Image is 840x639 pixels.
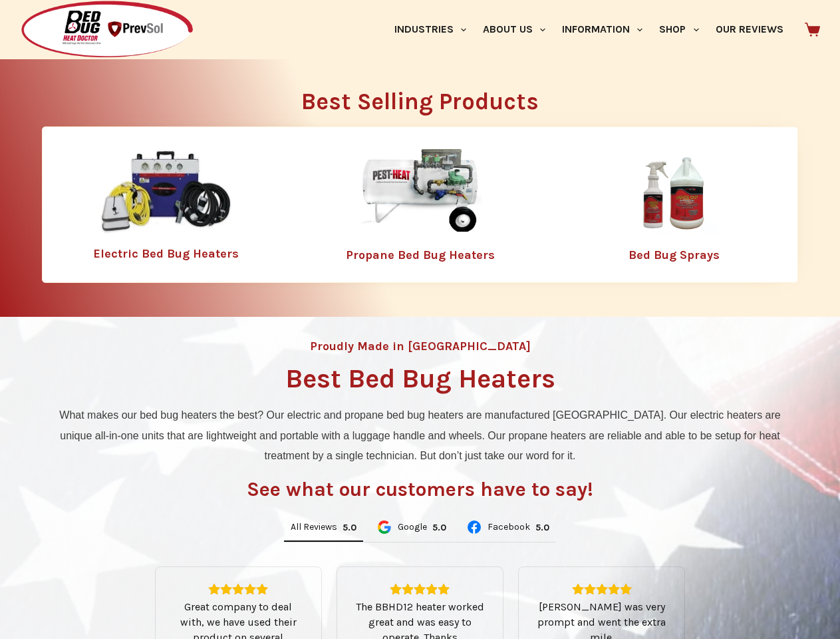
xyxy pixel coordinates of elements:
[488,523,530,532] span: Facebook
[535,583,668,595] div: Rating: 5.0 out of 5
[535,522,549,533] div: Rating: 5.0 out of 5
[291,523,337,532] span: All Reviews
[310,340,531,352] h4: Proudly Made in [GEOGRAPHIC_DATA]
[432,522,446,533] div: Rating: 5.0 out of 5
[247,479,593,499] h3: See what our customers have to say!
[11,5,51,45] button: Open LiveChat chat widget
[346,248,495,262] a: Propane Bed Bug Heaters
[353,583,487,595] div: Rating: 5.0 out of 5
[432,522,446,533] div: 5.0
[343,522,356,533] div: 5.0
[93,246,239,261] a: Electric Bed Bug Heaters
[343,522,356,533] div: Rating: 5.0 out of 5
[398,523,427,532] span: Google
[285,365,555,392] h1: Best Bed Bug Heaters
[629,248,720,262] a: Bed Bug Sprays
[49,405,791,466] p: What makes our bed bug heaters the best? Our electric and propane bed bug heaters are manufacture...
[535,522,549,533] div: 5.0
[42,90,798,113] h2: Best Selling Products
